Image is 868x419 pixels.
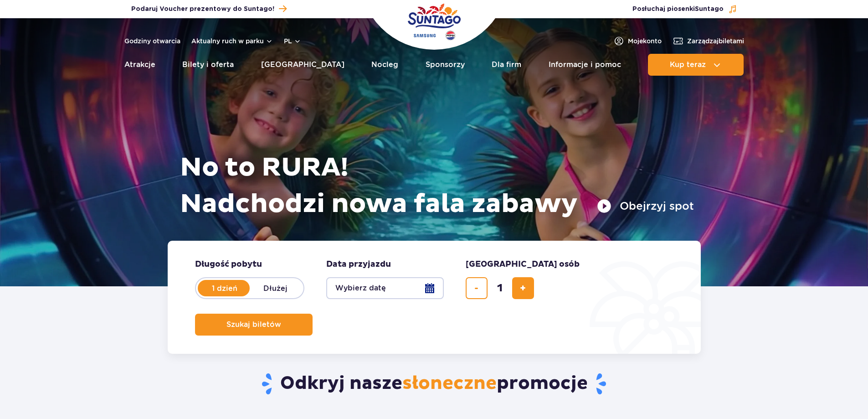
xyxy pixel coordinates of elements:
[426,54,465,76] a: Sponsorzy
[466,277,488,299] button: usuń bilet
[284,36,301,46] button: pl
[180,150,694,222] h1: No to RURA! Nadchodzi nowa fala zabawy
[326,277,444,299] button: Wybierz datę
[261,54,344,76] a: [GEOGRAPHIC_DATA]
[597,199,694,213] button: Obejrzyj spot
[613,36,662,47] a: Mojekonto
[489,277,511,299] input: liczba biletów
[195,259,262,270] span: Długość pobytu
[632,5,724,14] span: Posłuchaj piosenki
[226,321,281,329] span: Szukaj biletów
[628,36,662,46] span: Moje konto
[168,241,701,354] form: Planowanie wizyty w Park of Poland
[632,5,737,14] button: Posłuchaj piosenkiSuntago
[250,279,302,298] label: Dłużej
[124,36,180,46] a: Godziny otwarcia
[182,54,234,76] a: Bilety i oferta
[402,372,497,395] span: słoneczne
[549,54,621,76] a: Informacje i pomoc
[195,314,313,336] button: Szukaj biletów
[466,259,580,270] span: [GEOGRAPHIC_DATA] osób
[199,279,251,298] label: 1 dzień
[695,6,724,12] span: Suntago
[492,54,521,76] a: Dla firm
[371,54,398,76] a: Nocleg
[131,5,274,14] span: Podaruj Voucher prezentowy do Suntago!
[124,54,155,76] a: Atrakcje
[512,277,534,299] button: dodaj bilet
[648,54,744,76] button: Kup teraz
[673,36,744,47] a: Zarządzajbiletami
[131,3,287,15] a: Podaruj Voucher prezentowy do Suntago!
[326,259,391,270] span: Data przyjazdu
[687,36,744,46] span: Zarządzaj biletami
[191,37,273,45] button: Aktualny ruch w parku
[167,372,701,396] h2: Odkryj nasze promocje
[670,61,706,69] span: Kup teraz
